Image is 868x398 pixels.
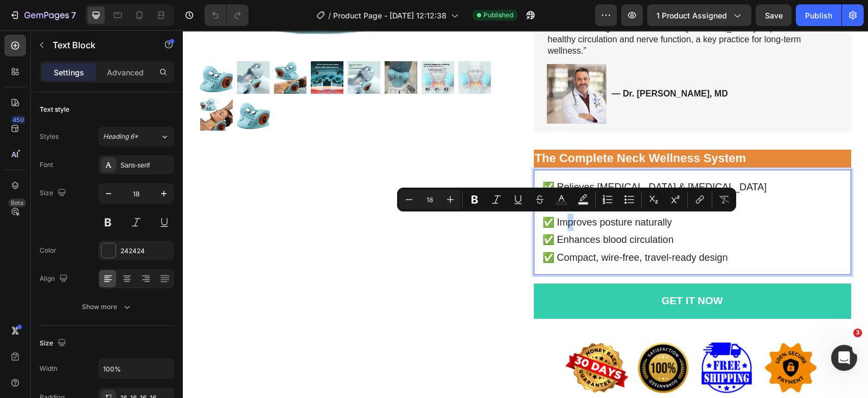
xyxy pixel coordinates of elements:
[656,10,727,21] span: 1 product assigned
[483,10,513,20] span: Published
[40,132,59,142] div: Styles
[333,10,446,21] span: Product Page - [DATE] 12:12:38
[647,4,751,26] button: 1 product assigned
[765,11,783,20] span: Save
[40,186,68,201] div: Size
[10,115,26,124] div: 450
[853,329,862,337] span: 3
[328,10,331,21] span: /
[360,219,660,236] p: ✅ Compact, wire-free, travel-ready design
[40,297,174,317] button: Show more
[352,120,667,136] p: The Complete Neck Wellness System
[103,132,138,142] span: Heading 6*
[429,58,545,69] p: — Dr. [PERSON_NAME], MD
[397,188,736,211] div: Editor contextual toolbar
[756,4,792,26] button: Save
[796,4,841,26] button: Publish
[40,364,58,374] div: Width
[40,160,53,170] div: Font
[382,306,636,369] img: gempages_574935243723637872-3c22f38e-a90a-44d3-8c23-a33daece98c7.png
[54,67,84,78] p: Settings
[40,246,56,255] div: Color
[40,105,69,114] div: Text style
[351,139,668,245] div: Rich Text Editor. Editing area: main
[53,38,145,52] p: Text Block
[8,198,26,207] div: Beta
[40,272,70,286] div: Align
[120,246,171,256] div: 242424
[40,336,68,351] div: Size
[120,161,171,170] div: Sans-serif
[205,4,248,26] div: Undo/Redo
[107,67,144,78] p: Advanced
[351,253,668,288] button: GET IT NOW
[479,264,540,278] div: GET IT NOW
[805,10,832,21] div: Publish
[4,4,81,26] button: 7
[364,34,424,93] img: gempages_574935243723637872-2db4f566-b04d-493e-9a39-4dc9d21cc947.png
[98,127,174,146] button: Heading 6*
[183,30,868,398] iframe: Design area
[831,345,857,371] iframe: Intercom live chat
[360,148,660,219] p: ✅ Relieves [MEDICAL_DATA] & [MEDICAL_DATA] ✅ Reduces [MEDICAL_DATA] ✅ Improves posture naturally ...
[71,9,76,22] p: 7
[99,359,174,378] input: Auto
[82,301,132,312] div: Show more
